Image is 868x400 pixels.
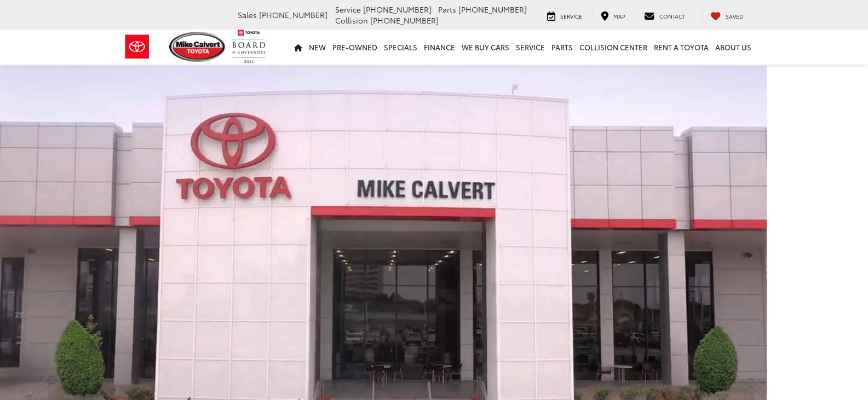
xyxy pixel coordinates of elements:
a: Service [513,30,548,65]
span: [PHONE_NUMBER] [259,9,327,20]
a: New [306,30,329,65]
a: Contact [636,10,693,21]
a: Finance [421,30,458,65]
a: Parts [548,30,576,65]
span: [PHONE_NUMBER] [458,4,527,15]
a: Specials [381,30,421,65]
a: Rent a Toyota [651,30,712,65]
a: Service [539,10,590,21]
a: WE BUY CARS [458,30,513,65]
span: Sales [238,9,257,20]
span: Parts [438,4,456,15]
a: About Us [712,30,755,65]
span: [PHONE_NUMBER] [363,4,432,15]
a: Pre-Owned [329,30,381,65]
img: Mike Calvert Toyota [169,32,227,62]
span: Contact [659,12,685,20]
span: Collision [335,15,368,26]
a: Collision Center [576,30,651,65]
a: My Saved Vehicles [702,10,752,21]
a: Home [291,30,306,65]
span: Service [335,4,361,15]
span: Map [613,12,625,20]
span: [PHONE_NUMBER] [370,15,439,26]
img: Toyota [117,29,158,65]
a: Map [593,10,634,21]
span: Saved [726,12,744,20]
span: Service [560,12,582,20]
